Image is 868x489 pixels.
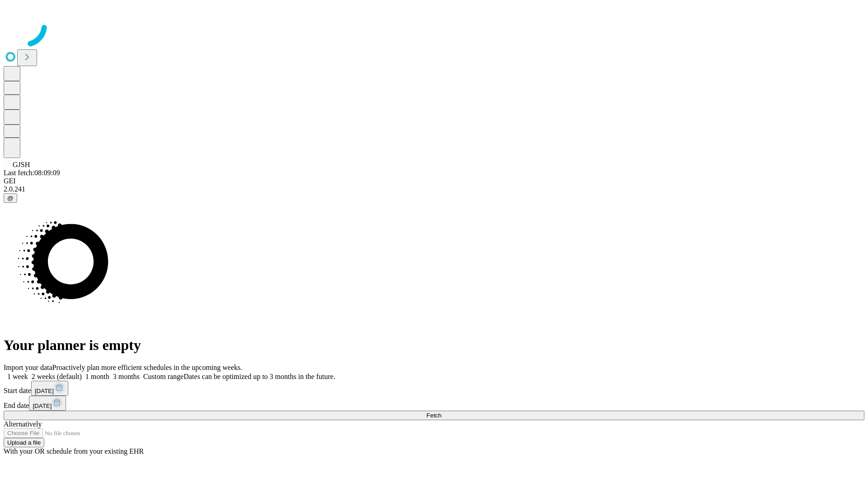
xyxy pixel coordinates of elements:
[426,412,441,419] span: Fetch
[4,420,42,428] span: Alternatively
[4,447,144,455] span: With your OR schedule from your existing EHR
[52,364,242,371] span: Proactively plan more efficient schedules in the upcoming weeks.
[4,396,864,411] div: End date
[85,373,109,380] span: 1 month
[4,177,864,185] div: GEI
[29,396,66,411] button: [DATE]
[4,337,864,354] h1: Your planner is empty
[13,161,30,168] span: GJSH
[7,373,28,380] span: 1 week
[7,195,14,201] span: @
[32,373,82,380] span: 2 weeks (default)
[4,381,864,396] div: Start date
[4,411,864,420] button: Fetch
[31,381,68,396] button: [DATE]
[143,373,184,380] span: Custom range
[4,193,17,203] button: @
[33,403,52,409] span: [DATE]
[184,373,335,380] span: Dates can be optimized up to 3 months in the future.
[4,438,44,447] button: Upload a file
[113,373,140,380] span: 3 months
[4,169,60,177] span: Last fetch: 08:09:09
[35,388,54,394] span: [DATE]
[4,364,52,371] span: Import your data
[4,185,864,193] div: 2.0.241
